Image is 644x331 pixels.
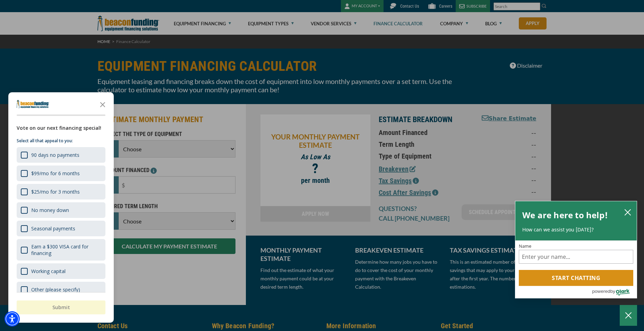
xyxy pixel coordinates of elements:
button: close chatbox [622,207,633,217]
span: by [610,287,615,296]
div: Seasonal payments [31,225,75,232]
button: Close the survey [96,97,110,111]
div: $99/mo for 6 months [17,165,105,181]
div: olark chatbox [515,201,637,299]
h2: We are here to help! [522,208,608,222]
span: powered [592,287,610,296]
input: Name [519,250,633,264]
div: Survey [8,92,114,323]
p: Select all that appeal to you: [17,137,105,144]
div: $25/mo for 3 months [17,184,105,200]
div: Other (please specify) [17,282,105,297]
div: No money down [31,207,69,213]
p: How can we assist you [DATE]? [522,226,630,233]
div: 90 days no payments [17,147,105,163]
div: 90 days no payments [31,152,79,158]
div: $25/mo for 3 months [31,188,80,195]
div: $99/mo for 6 months [31,170,80,177]
div: Earn a $300 VISA card for financing [31,243,101,256]
button: Submit [17,300,105,314]
label: Name [519,244,633,248]
div: Accessibility Menu [5,311,20,326]
div: Working capital [31,268,66,274]
div: Working capital [17,263,105,279]
div: Earn a $300 VISA card for financing [17,239,105,261]
img: Company logo [17,100,49,108]
div: Seasonal payments [17,221,105,236]
button: Close Chatbox [620,305,637,326]
div: No money down [17,202,105,218]
button: Start chatting [519,270,633,286]
a: Powered by Olark [592,286,637,298]
div: Other (please specify) [31,286,80,293]
div: Vote on our next financing special! [17,124,105,132]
